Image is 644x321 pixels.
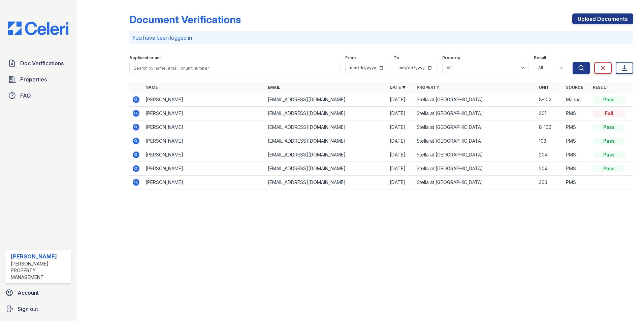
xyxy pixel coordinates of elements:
[146,85,158,90] a: Name
[563,148,590,162] td: PMS
[593,96,625,103] div: Pass
[414,162,536,176] td: Stella at [GEOGRAPHIC_DATA]
[563,107,590,120] td: PMS
[394,55,399,61] label: To
[536,93,563,107] td: 8-102
[566,85,583,90] a: Source
[563,176,590,189] td: PMS
[3,286,74,299] a: Account
[132,34,631,42] p: You have been logged in
[11,252,68,260] div: [PERSON_NAME]
[143,120,265,134] td: [PERSON_NAME]
[345,55,356,61] label: From
[387,176,414,189] td: [DATE]
[20,92,31,100] span: FAQ
[265,120,387,134] td: [EMAIL_ADDRESS][DOMAIN_NAME]
[536,176,563,189] td: 303
[5,57,71,70] a: Doc Verifications
[20,75,47,83] span: Properties
[18,305,38,313] span: Sign out
[387,107,414,120] td: [DATE]
[414,148,536,162] td: Stella at [GEOGRAPHIC_DATA]
[265,176,387,189] td: [EMAIL_ADDRESS][DOMAIN_NAME]
[268,85,280,90] a: Email
[593,138,625,144] div: Pass
[563,93,590,107] td: Manual
[536,120,563,134] td: 8-102
[143,176,265,189] td: [PERSON_NAME]
[265,134,387,148] td: [EMAIL_ADDRESS][DOMAIN_NAME]
[387,134,414,148] td: [DATE]
[265,107,387,120] td: [EMAIL_ADDRESS][DOMAIN_NAME]
[593,124,625,131] div: Pass
[129,13,241,26] div: Document Verifications
[539,85,549,90] a: Unit
[387,148,414,162] td: [DATE]
[143,134,265,148] td: [PERSON_NAME]
[414,93,536,107] td: Stella at [GEOGRAPHIC_DATA]
[143,107,265,120] td: [PERSON_NAME]
[265,93,387,107] td: [EMAIL_ADDRESS][DOMAIN_NAME]
[265,148,387,162] td: [EMAIL_ADDRESS][DOMAIN_NAME]
[11,260,68,281] div: [PERSON_NAME] Property Management
[563,162,590,176] td: PMS
[5,89,71,102] a: FAQ
[129,55,162,61] label: Applicant or unit
[129,62,340,74] input: Search by name, email, or unit number
[563,134,590,148] td: PMS
[593,151,625,158] div: Pass
[593,110,625,117] div: Fail
[387,120,414,134] td: [DATE]
[536,148,563,162] td: 204
[536,134,563,148] td: 103
[5,73,71,86] a: Properties
[536,107,563,120] td: 201
[18,289,39,297] span: Account
[534,55,546,61] label: Result
[417,85,439,90] a: Property
[563,120,590,134] td: PMS
[143,93,265,107] td: [PERSON_NAME]
[390,85,406,90] a: Date ▼
[414,107,536,120] td: Stella at [GEOGRAPHIC_DATA]
[143,148,265,162] td: [PERSON_NAME]
[572,13,633,24] a: Upload Documents
[414,176,536,189] td: Stella at [GEOGRAPHIC_DATA]
[3,22,74,35] img: CE_Logo_Blue-a8612792a0a2168367f1c8372b55b34899dd931a85d93a1a3d3e32e68fde9ad4.png
[414,120,536,134] td: Stella at [GEOGRAPHIC_DATA]
[414,134,536,148] td: Stella at [GEOGRAPHIC_DATA]
[593,165,625,172] div: Pass
[265,162,387,176] td: [EMAIL_ADDRESS][DOMAIN_NAME]
[143,162,265,176] td: [PERSON_NAME]
[442,55,460,61] label: Property
[387,93,414,107] td: [DATE]
[387,162,414,176] td: [DATE]
[536,162,563,176] td: 204
[20,59,64,67] span: Doc Verifications
[3,302,74,316] a: Sign out
[593,85,609,90] a: Result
